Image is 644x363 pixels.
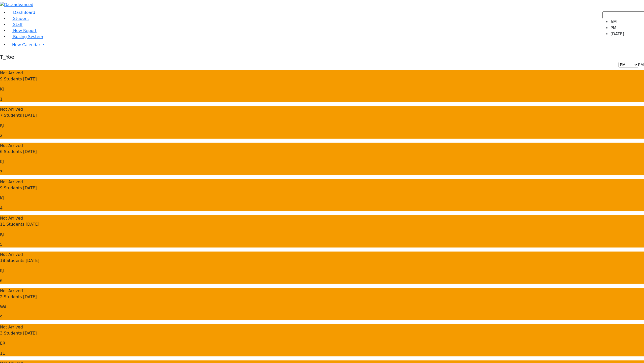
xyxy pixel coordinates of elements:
[13,16,29,21] span: Student
[13,34,43,39] span: Busing System
[638,63,644,67] span: PM
[8,34,43,39] a: Busing System
[13,10,35,15] span: DashBoard
[13,22,22,27] span: Staff
[13,28,37,33] span: New Report
[8,28,37,33] a: New Report
[8,16,29,21] a: Student
[8,40,644,50] a: New Calendar
[8,10,35,15] a: DashBoard
[8,22,22,27] a: Staff
[12,42,40,47] span: New Calendar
